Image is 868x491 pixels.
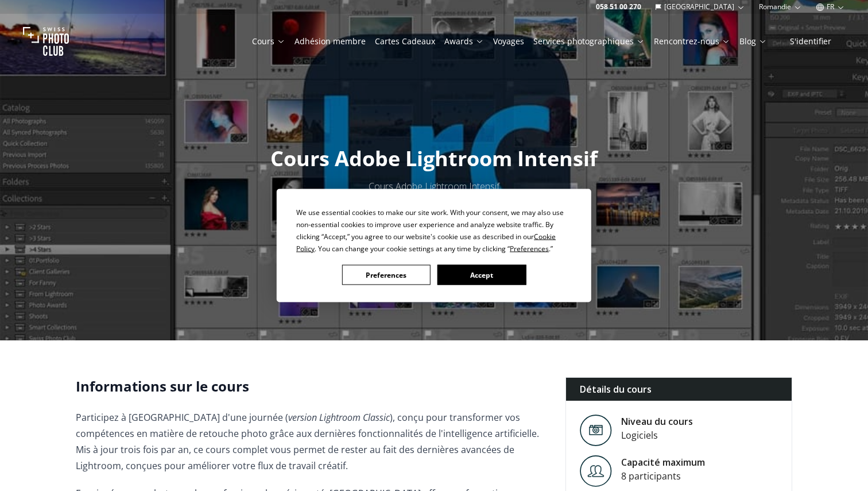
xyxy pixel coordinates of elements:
div: We use essential cookies to make our site work. With your consent, we may also use non-essential ... [296,206,572,255]
button: Preferences [342,265,431,285]
span: Preferences [510,244,549,254]
span: Cookie Policy [296,232,556,254]
div: Cookie Consent Prompt [277,189,591,302]
button: Accept [437,265,526,285]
